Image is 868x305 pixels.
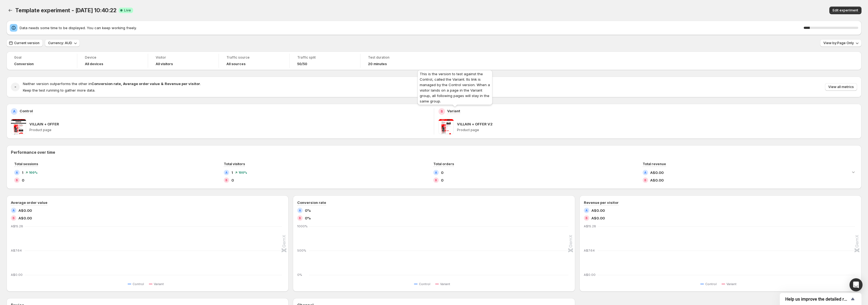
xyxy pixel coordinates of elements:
span: Data needs some time to be displayed. You can keep working freely. [20,25,804,31]
span: Help us improve the detailed report for A/B campaigns [785,297,849,302]
text: A$15.28 [584,224,596,228]
text: 500% [297,249,306,252]
span: A$0.00 [19,208,32,213]
span: View all metrics [828,85,854,89]
button: Show survey - Help us improve the detailed report for A/B campaigns [785,296,856,302]
h2: B [16,179,18,182]
h4: All devices [85,62,103,66]
span: 0 [22,177,24,183]
span: Keep the test running to gather more data. [23,88,95,92]
span: Current version [14,41,39,45]
span: Edit experiment [833,8,858,13]
h3: Conversion rate [297,200,326,205]
span: Visitor [156,55,211,60]
span: 0 [441,170,443,175]
span: Test duration [368,55,424,60]
span: 0% [305,215,311,221]
span: 0 [231,177,234,183]
button: Edit experiment [829,7,861,14]
span: View by: Page Only [823,41,854,45]
span: 20 minutes [368,62,387,66]
h2: B [435,179,437,182]
h2: B [13,216,15,220]
h3: Average order value [11,200,47,205]
button: Back [7,7,14,14]
h2: A [585,209,588,212]
span: 1 [22,170,23,175]
span: Variant [154,282,164,286]
h2: Performance over time [11,150,857,155]
h4: All visitors [156,62,173,66]
span: Traffic split [297,55,352,60]
p: Variant [447,108,460,114]
span: A$0.00 [591,208,605,213]
button: Current version [7,39,43,47]
span: Total sessions [14,162,38,166]
span: Currency: AUD [48,41,72,45]
p: VILLAIN + OFFER [29,121,59,127]
span: Total revenue [643,162,666,166]
text: A$0.00 [11,273,23,277]
h2: B [441,109,443,114]
button: View all metrics [825,83,857,91]
span: Control [705,282,717,286]
strong: Revenue per visitor [165,81,200,86]
span: 50/50 [297,62,307,66]
span: Neither version outperforms the other in . [23,81,201,86]
a: Test duration20 minutes [368,55,424,67]
span: Control [133,282,144,286]
h2: B [644,179,646,182]
p: VILLAIN + OFFER V2 [457,121,493,127]
button: View by:Page Only [820,39,861,47]
button: Control [128,281,146,287]
a: Traffic sourceAll sources [226,55,282,67]
button: Control [700,281,719,287]
span: Variant [440,282,450,286]
h2: A [13,109,16,114]
h2: A [16,171,18,174]
span: Conversion [14,62,34,66]
a: DeviceAll devices [85,55,140,67]
text: A$7.64 [584,249,595,252]
h2: A [644,171,646,174]
span: Total visitors [224,162,245,166]
span: Device [85,55,140,60]
span: A$0.00 [650,170,664,175]
strong: & [161,81,164,86]
span: A$0.00 [650,177,664,183]
p: Control [20,108,33,114]
button: Control [414,281,433,287]
strong: , [121,81,122,86]
h2: A [225,171,228,174]
button: Variant [435,281,452,287]
span: 0% [305,208,311,213]
span: Total orders [433,162,454,166]
button: Currency: AUD [45,39,80,47]
span: Traffic source [226,55,282,60]
h3: Revenue per visitor [584,200,619,205]
p: Product page [457,128,857,132]
button: Variant [149,281,166,287]
span: Control [419,282,430,286]
button: Variant [722,281,739,287]
span: Template experiment - [DATE] 10:40:22 [15,7,116,14]
h2: B [225,179,228,182]
div: Open Intercom Messenger [849,278,863,291]
text: A$15.28 [11,224,23,228]
a: Traffic split50/50 [297,55,352,67]
h2: - [14,84,16,90]
text: 0% [297,273,302,277]
text: A$0.00 [584,273,596,277]
img: VILLAIN + OFFER V2 [438,119,454,134]
p: Product page [29,128,430,132]
a: GoalConversion [14,55,69,67]
h2: A [435,171,437,174]
h2: A [13,209,15,212]
span: 100 % [29,171,38,174]
span: 0 [441,177,443,183]
strong: Conversion rate [91,81,121,86]
span: A$0.00 [19,215,32,221]
text: 1000% [297,224,308,228]
h2: B [299,216,301,220]
a: VisitorAll visitors [156,55,211,67]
